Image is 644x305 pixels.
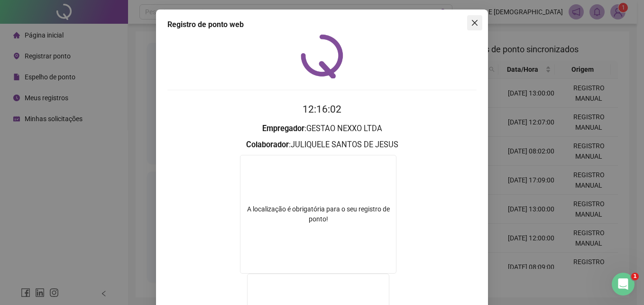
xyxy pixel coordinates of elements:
[471,19,478,27] span: close
[612,273,635,295] iframe: Intercom live chat
[246,140,289,149] strong: Colaborador
[467,15,482,30] button: Close
[167,19,477,30] div: Registro de ponto web
[167,123,477,135] h3: : GESTAO NEXXO LTDA
[262,124,304,133] strong: Empregador
[303,104,341,115] time: 12:16:02
[167,139,477,151] h3: : JULIQUELE SANTOS DE JESUS
[631,273,639,280] span: 1
[240,204,396,224] div: A localização é obrigatória para o seu registro de ponto!
[301,34,343,78] img: QRPoint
